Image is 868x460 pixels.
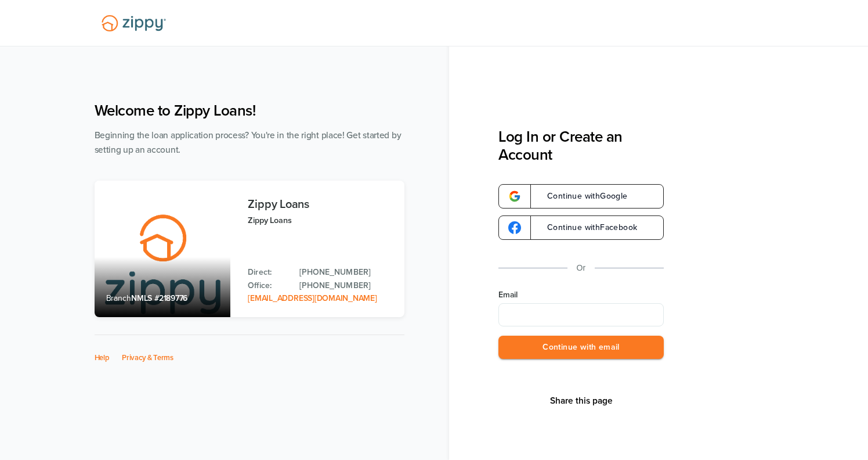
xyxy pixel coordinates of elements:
[498,336,664,360] button: Continue with email
[248,198,392,211] h3: Zippy Loans
[536,192,628,200] span: Continue with Google
[498,184,664,209] a: google-logoContinue withGoogle
[95,102,404,120] h1: Welcome to Zippy Loans!
[498,128,664,164] h3: Log In or Create an Account
[131,293,187,303] span: NMLS #2189776
[498,289,664,301] label: Email
[248,214,392,227] p: Zippy Loans
[547,395,616,407] button: Share This Page
[95,10,173,37] img: Lender Logo
[248,293,377,303] a: Email Address: zippyguide@zippymh.com
[299,279,392,292] a: Office Phone: 512-975-2947
[95,130,402,155] span: Beginning the loan application process? You're in the right place! Get started by setting up an a...
[508,190,521,203] img: google-logo
[248,266,288,279] p: Direct:
[95,353,110,362] a: Help
[508,221,521,234] img: google-logo
[536,224,637,232] span: Continue with Facebook
[498,303,664,326] input: Email Address
[248,279,288,292] p: Office:
[106,293,132,303] span: Branch
[577,261,586,275] p: Or
[122,353,173,362] a: Privacy & Terms
[498,215,664,240] a: google-logoContinue withFacebook
[299,266,392,279] a: Direct Phone: 512-975-2947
